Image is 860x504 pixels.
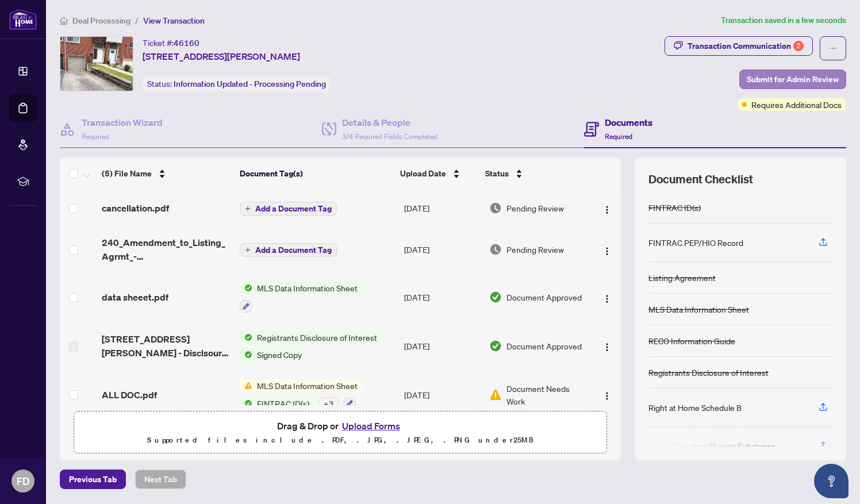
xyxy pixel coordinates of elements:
[277,418,404,433] span: Drag & Drop or
[240,243,337,257] button: Add a Document Tag
[82,132,109,141] span: Required
[97,157,235,190] th: (5) File Name
[60,37,133,91] img: IMG-W12302882_1.jpg
[245,206,251,211] span: plus
[102,290,168,304] span: data sheeet.pdf
[60,17,68,25] span: home
[102,388,157,402] span: ALL DOC.pdf
[598,386,616,404] button: Logo
[739,70,846,89] button: Submit for Admin Review
[751,98,842,111] span: Requires Additional Docs
[252,282,362,294] span: MLS Data Information Sheet
[506,243,564,256] span: Pending Review
[506,202,564,214] span: Pending Review
[9,9,37,30] img: logo
[255,246,332,254] span: Add a Document Tag
[400,272,485,322] td: [DATE]
[240,331,382,361] button: Status IconRegistrants Disclosure of InterestStatus IconSigned Copy
[17,473,30,489] span: FD
[143,16,205,26] span: View Transaction
[665,36,813,56] button: Transaction Communication2
[602,205,612,214] img: Logo
[598,288,616,306] button: Logo
[489,291,502,303] img: Document Status
[245,247,251,253] span: plus
[400,190,485,226] td: [DATE]
[240,282,252,294] img: Status Icon
[174,79,326,89] span: Information Updated - Processing Pending
[252,397,314,410] span: FINTRAC ID(s)
[252,379,362,392] span: MLS Data Information Sheet
[506,382,586,407] span: Document Needs Work
[240,348,252,361] img: Status Icon
[400,370,485,420] td: [DATE]
[489,388,502,401] img: Document Status
[400,226,485,272] td: [DATE]
[102,167,152,180] span: (5) File Name
[240,202,337,216] button: Add a Document Tag
[481,157,587,190] th: Status
[255,205,332,213] span: Add a Document Tag
[240,201,337,216] button: Add a Document Tag
[143,49,300,63] span: [STREET_ADDRESS][PERSON_NAME]
[240,331,252,344] img: Status Icon
[793,41,804,51] div: 2
[598,337,616,355] button: Logo
[318,397,339,410] div: + 3
[602,391,612,401] img: Logo
[240,379,362,410] button: Status IconMLS Data Information SheetStatus IconFINTRAC ID(s)+3
[81,433,600,447] p: Supported files include .PDF, .JPG, .JPEG, .PNG under 25 MB
[605,116,652,129] h4: Documents
[648,366,769,379] div: Registrants Disclosure of Interest
[240,379,252,392] img: Status Icon
[143,76,331,91] div: Status:
[506,340,582,352] span: Document Approved
[60,470,126,489] button: Previous Tab
[396,157,481,190] th: Upload Date
[72,16,130,26] span: Deal Processing
[648,401,742,414] div: Right at Home Schedule B
[489,243,502,256] img: Document Status
[814,464,849,498] button: Open asap
[648,334,735,347] div: RECO Information Guide
[747,70,839,89] span: Submit for Admin Review
[485,167,509,180] span: Status
[143,36,199,49] div: Ticket #:
[598,199,616,217] button: Logo
[102,201,169,215] span: cancellation.pdf
[174,38,199,48] span: 46160
[602,343,612,352] img: Logo
[648,171,753,187] span: Document Checklist
[602,247,612,256] img: Logo
[688,37,804,55] div: Transaction Communication
[400,322,485,370] td: [DATE]
[82,116,163,129] h4: Transaction Wizard
[252,331,382,344] span: Registrants Disclosure of Interest
[400,167,446,180] span: Upload Date
[74,411,606,454] span: Drag & Drop orUpload FormsSupported files include .PDF, .JPG, .JPEG, .PNG under25MB
[135,14,139,27] li: /
[339,418,404,433] button: Upload Forms
[342,116,437,129] h4: Details & People
[489,340,502,352] img: Document Status
[489,202,502,214] img: Document Status
[602,294,612,303] img: Logo
[240,282,362,313] button: Status IconMLS Data Information Sheet
[506,291,582,303] span: Document Approved
[102,236,230,263] span: 240_Amendment_to_Listing_Agrmt_-_Price_Change_Extension_Amendment__A__-_PropTx-[PERSON_NAME] 1.pdf
[252,348,306,361] span: Signed Copy
[829,44,837,52] span: ellipsis
[69,470,117,488] span: Previous Tab
[235,157,396,190] th: Document Tag(s)
[598,240,616,259] button: Logo
[648,236,743,249] div: FINTRAC PEP/HIO Record
[135,470,186,489] button: Next Tab
[102,332,230,360] span: [STREET_ADDRESS][PERSON_NAME] - Disclsoure Excuted.pdf
[240,397,252,410] img: Status Icon
[648,271,716,284] div: Listing Agreement
[342,132,437,141] span: 3/4 Required Fields Completed
[721,14,846,27] article: Transaction saved in a few seconds
[648,303,749,316] div: MLS Data Information Sheet
[605,132,632,141] span: Required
